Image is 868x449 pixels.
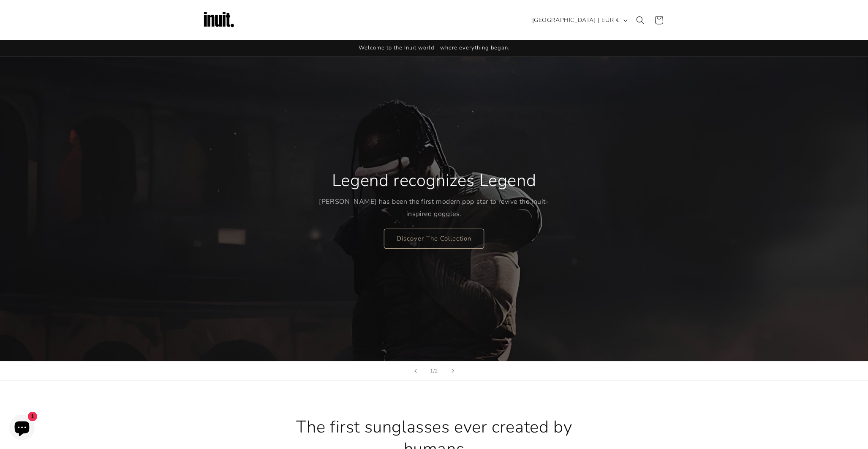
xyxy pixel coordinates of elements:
[202,3,236,37] img: Inuit Logo
[527,12,631,28] button: [GEOGRAPHIC_DATA] | EUR €
[359,44,510,52] span: Welcome to the Inuit world - where everything began.
[319,196,549,220] p: [PERSON_NAME] has been the first modern pop star to revive the Inuit-inspired goggles.
[430,367,433,375] span: 1
[435,367,438,375] span: 2
[7,415,37,442] inbox-online-store-chat: Shopify online store chat
[202,40,667,56] div: Announcement
[444,361,462,380] button: Next slide
[433,367,435,375] span: /
[332,170,536,192] h2: Legend recognizes Legend
[384,228,484,248] a: Discover The Collection
[532,16,620,25] span: [GEOGRAPHIC_DATA] | EUR €
[406,361,425,380] button: Previous slide
[631,11,650,30] summary: Search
